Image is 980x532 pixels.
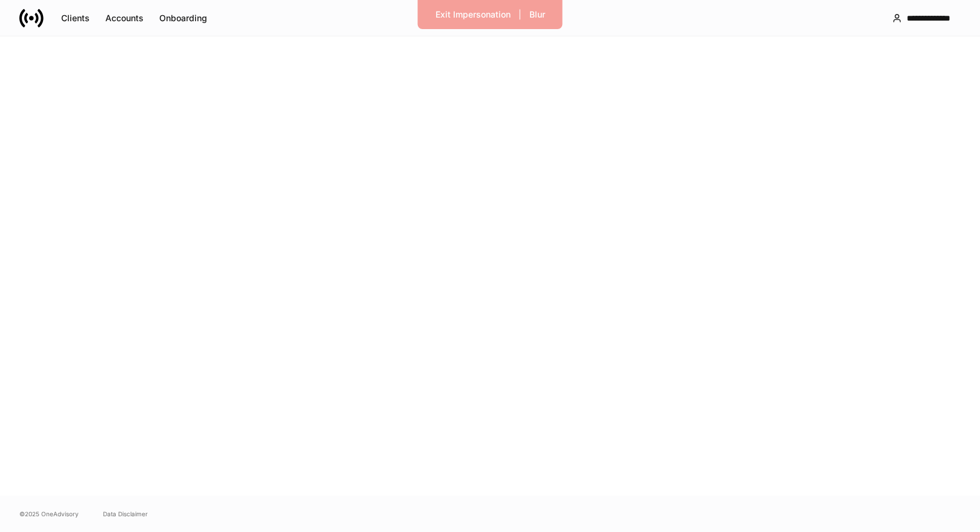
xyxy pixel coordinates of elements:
div: Blur [529,8,545,21]
button: Blur [521,5,553,24]
button: Onboarding [151,8,215,28]
a: Data Disclaimer [103,509,148,519]
div: Exit Impersonation [435,8,511,21]
div: Accounts [105,12,144,24]
button: Exit Impersonation [428,5,518,24]
button: Accounts [98,8,151,28]
div: Onboarding [159,12,207,24]
div: Clients [61,12,90,24]
span: © 2025 OneAdvisory [19,509,79,519]
button: Clients [53,8,98,28]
